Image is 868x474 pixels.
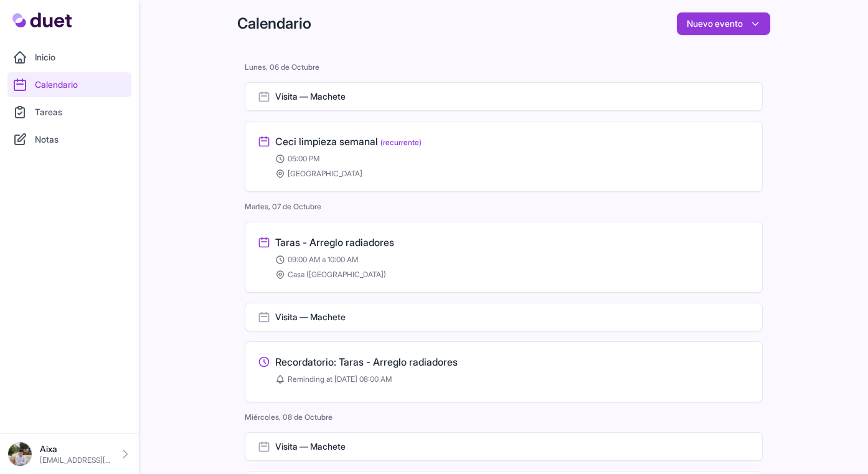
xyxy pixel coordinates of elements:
[288,169,362,179] span: [GEOGRAPHIC_DATA]
[275,90,346,103] h3: Visita — Machete
[245,62,763,72] h2: Lunes, 06 de Octubre
[245,432,763,461] a: Visita — Machete
[275,235,394,250] h3: Taras - Arreglo radiadores
[245,412,763,422] h2: Miércoles, 08 de Octubre
[275,134,422,149] h3: Ceci limpieza semanal
[275,311,346,323] h3: Visita — Machete
[7,127,131,152] a: Notas
[7,442,32,467] img: IMG_0278.jpeg
[237,14,311,34] h1: Calendario
[275,440,346,453] h3: Visita — Machete
[258,354,750,389] a: Edit Recordatorio: Taras - Arreglo radiadores
[245,82,763,111] a: Visita — Machete
[288,270,386,280] span: Casa ([GEOGRAPHIC_DATA])
[275,354,458,369] h3: Recordatorio: Taras - Arreglo radiadores
[40,443,111,455] p: Aixa
[40,455,111,465] p: [EMAIL_ADDRESS][DOMAIN_NAME]
[380,138,422,147] span: (recurrente)
[258,235,750,280] a: Taras - Arreglo radiadores 09:00 AM a 10:00 AM Casa ([GEOGRAPHIC_DATA])
[245,303,763,331] a: Visita — Machete
[288,154,319,164] span: 05:00 PM
[288,255,358,265] span: 09:00 AM a 10:00 AM
[258,134,750,179] a: Ceci limpieza semanal(recurrente) 05:00 PM [GEOGRAPHIC_DATA]
[7,45,131,70] a: Inicio
[7,100,131,125] a: Tareas
[7,72,131,97] a: Calendario
[288,374,392,384] span: Reminding at [DATE] 08:00 AM
[677,12,770,35] button: Nuevo evento
[245,202,763,212] h2: Martes, 07 de Octubre
[7,442,131,467] a: Aixa [EMAIL_ADDRESS][DOMAIN_NAME]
